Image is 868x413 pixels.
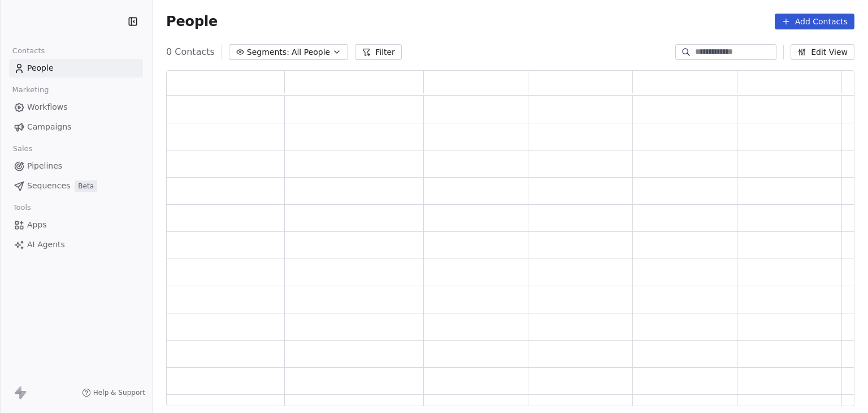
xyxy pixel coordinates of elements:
span: People [27,62,54,74]
a: Campaigns [9,118,143,136]
span: Sales [8,140,37,157]
span: Workflows [27,101,68,113]
span: Beta [75,180,97,192]
a: AI Agents [9,235,143,254]
span: AI Agents [27,239,65,251]
span: Segments: [247,46,289,58]
span: Pipelines [27,160,62,172]
span: All People [292,46,330,58]
a: SequencesBeta [9,177,143,195]
a: Apps [9,216,143,234]
span: People [166,13,218,30]
span: Tools [8,199,36,216]
span: 0 Contacts [166,45,215,59]
a: Help & Support [82,388,145,397]
button: Add Contacts [775,14,854,29]
span: Marketing [7,81,54,98]
a: Pipelines [9,157,143,175]
button: Filter [355,44,402,60]
a: People [9,59,143,78]
span: Contacts [7,42,50,59]
span: Apps [27,219,47,231]
span: Help & Support [93,388,145,397]
a: Workflows [9,98,143,117]
span: Sequences [27,180,70,192]
button: Edit View [791,44,854,60]
span: Campaigns [27,121,71,133]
